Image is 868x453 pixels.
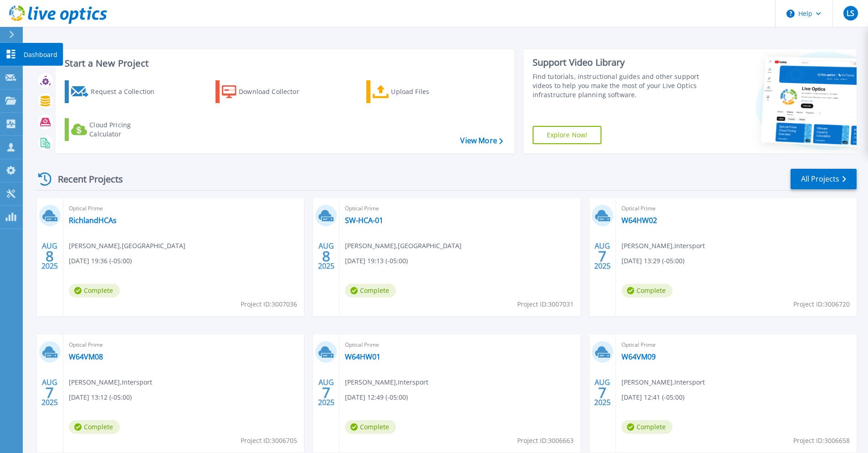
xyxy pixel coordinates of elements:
div: Download Collector [239,83,312,101]
a: Request a Collection [65,80,166,103]
a: W64HW01 [345,352,380,361]
span: Optical Prime [345,340,575,350]
span: [DATE] 12:41 (-05:00) [621,392,684,402]
span: [PERSON_NAME] , Intersport [621,377,705,387]
span: Project ID: 3007036 [241,299,297,309]
div: AUG 2025 [594,376,611,409]
span: [PERSON_NAME] , [GEOGRAPHIC_DATA] [345,241,462,251]
span: 7 [598,252,606,260]
a: Download Collector [216,80,317,103]
span: [DATE] 19:13 (-05:00) [345,256,408,266]
span: Complete [69,420,120,434]
h3: Start a New Project [65,58,503,68]
a: SW-HCA-01 [345,216,383,225]
span: 7 [598,389,606,396]
div: AUG 2025 [318,376,335,409]
a: Upload Files [366,80,468,103]
a: View More [460,136,503,145]
span: Complete [345,420,396,434]
span: 7 [46,389,54,396]
span: Complete [621,284,673,297]
div: Upload Files [391,83,464,101]
span: Optical Prime [345,203,575,213]
a: W64VM08 [69,352,103,361]
div: AUG 2025 [41,376,58,409]
span: Project ID: 3006663 [517,436,574,446]
a: Cloud Pricing Calculator [65,118,166,141]
span: Optical Prime [621,340,851,350]
p: Dashboard [24,43,57,67]
span: [PERSON_NAME] , [GEOGRAPHIC_DATA] [69,241,185,251]
span: Project ID: 3007031 [517,299,574,309]
span: Complete [621,420,673,434]
div: Find tutorials, instructional guides and other support videos to help you make the most of your L... [533,72,703,99]
a: Explore Now! [533,126,602,144]
span: [DATE] 13:29 (-05:00) [621,256,684,266]
a: RichlandHCAs [69,216,117,225]
div: AUG 2025 [41,240,58,273]
span: Project ID: 3006720 [793,299,850,309]
span: [DATE] 13:12 (-05:00) [69,392,132,402]
span: Complete [69,284,120,297]
div: Support Video Library [533,57,703,68]
a: W64VM09 [621,352,656,361]
span: Project ID: 3006705 [241,436,297,446]
div: Recent Projects [35,168,135,190]
span: 8 [46,252,54,260]
span: LS [847,10,854,17]
div: Request a Collection [91,83,164,101]
span: [DATE] 12:49 (-05:00) [345,392,408,402]
div: AUG 2025 [594,240,611,273]
div: AUG 2025 [318,240,335,273]
a: W64HW02 [621,216,657,225]
span: [PERSON_NAME] , Intersport [621,241,705,251]
span: 8 [322,252,330,260]
span: Complete [345,284,396,297]
span: [PERSON_NAME] , Intersport [69,377,152,387]
span: 7 [322,389,330,396]
a: All Projects [791,169,857,189]
span: Project ID: 3006658 [793,436,850,446]
span: [DATE] 19:36 (-05:00) [69,256,132,266]
div: Cloud Pricing Calculator [89,120,162,139]
span: Optical Prime [621,203,851,213]
span: Optical Prime [69,340,298,350]
span: Optical Prime [69,203,298,213]
span: [PERSON_NAME] , Intersport [345,377,428,387]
